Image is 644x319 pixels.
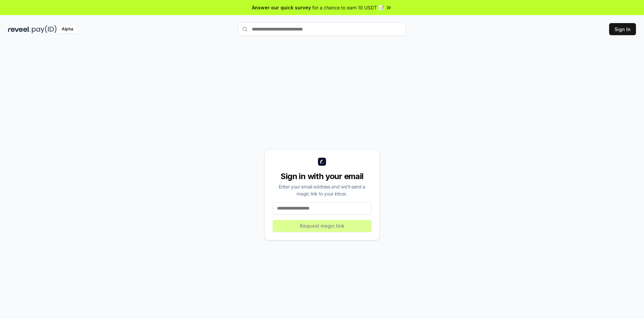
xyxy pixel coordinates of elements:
[273,183,371,197] div: Enter your email address and we’ll send a magic link to your inbox.
[252,4,311,11] span: Answer our quick survey
[32,25,57,33] img: pay_id
[8,25,31,33] img: reveel_dark
[273,171,371,182] div: Sign in with your email
[318,158,326,166] img: logo_small
[58,25,77,33] div: Alpha
[609,23,636,35] button: Sign In
[312,4,384,11] span: for a chance to earn 10 USDT 📝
